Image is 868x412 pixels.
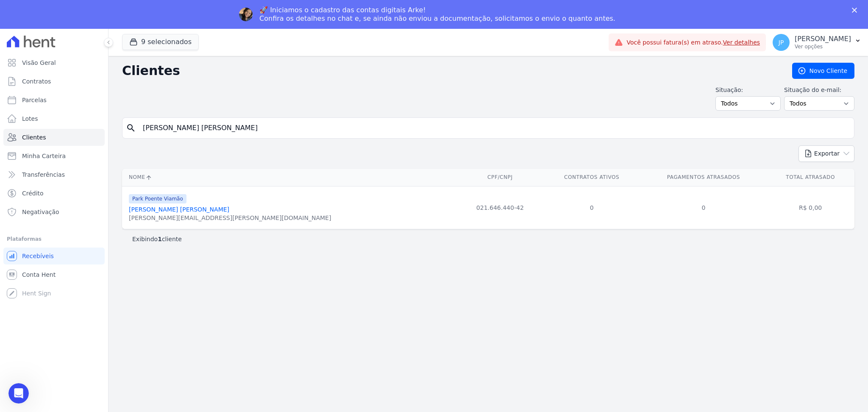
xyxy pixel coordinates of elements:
[626,38,760,47] span: Você possui fatura(s) em atraso.
[715,86,781,95] label: Situação:
[3,185,105,202] a: Crédito
[852,8,860,13] div: Fechar
[126,123,136,133] i: search
[795,43,851,50] p: Ver opções
[129,214,331,222] div: [PERSON_NAME][EMAIL_ADDRESS][PERSON_NAME][DOMAIN_NAME]
[3,110,105,127] a: Lotes
[239,8,253,21] img: Profile image for Adriane
[122,169,457,186] th: Nome
[132,235,182,243] p: Exibindo cliente
[457,186,543,229] td: 021.646.440-42
[784,86,854,95] label: Situação do e-mail:
[766,31,868,54] button: JP [PERSON_NAME] Ver opções
[122,34,199,50] button: 9 selecionados
[8,383,29,404] iframe: Intercom live chat
[259,6,615,23] div: 🚀 Iniciamos o cadastro das contas digitais Arke! Confira os detalhes no chat e, se ainda não envi...
[22,58,56,67] span: Visão Geral
[129,194,186,203] span: Park Poente Viamão
[22,133,46,142] span: Clientes
[543,169,641,186] th: Contratos Ativos
[795,35,851,43] p: [PERSON_NAME]
[138,120,851,136] input: Buscar por nome, CPF ou e-mail
[543,186,641,229] td: 0
[22,170,65,179] span: Transferências
[3,92,105,109] a: Parcelas
[640,186,766,229] td: 0
[129,206,229,213] a: [PERSON_NAME] [PERSON_NAME]
[3,129,105,146] a: Clientes
[3,266,105,283] a: Conta Hent
[798,145,854,162] button: Exportar
[3,73,105,90] a: Contratos
[22,152,66,160] span: Minha Carteira
[7,234,101,244] div: Plataformas
[640,169,766,186] th: Pagamentos Atrasados
[457,169,543,186] th: CPF/CNPJ
[3,148,105,164] a: Minha Carteira
[3,166,105,183] a: Transferências
[792,63,854,79] a: Novo Cliente
[3,203,105,220] a: Negativação
[766,186,854,229] td: R$ 0,00
[3,248,105,264] a: Recebíveis
[158,236,162,242] b: 1
[22,252,54,260] span: Recebíveis
[766,169,854,186] th: Total Atrasado
[22,96,47,104] span: Parcelas
[3,54,105,71] a: Visão Geral
[22,77,51,86] span: Contratos
[779,39,784,45] span: JP
[723,39,760,46] a: Ver detalhes
[22,114,38,123] span: Lotes
[122,63,779,78] h2: Clientes
[22,189,44,198] span: Crédito
[22,208,59,216] span: Negativação
[22,270,56,279] span: Conta Hent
